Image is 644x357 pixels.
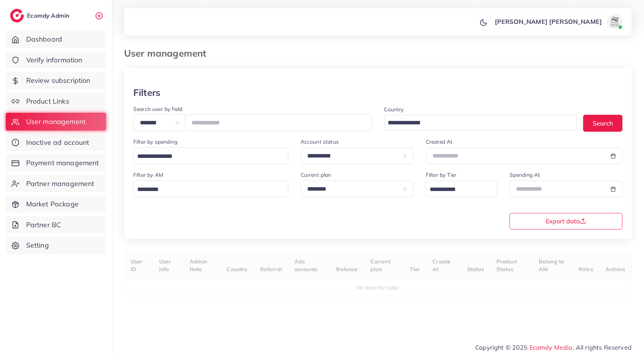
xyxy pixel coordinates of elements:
[607,14,622,29] img: avatar
[426,171,456,179] label: Filter by Tier
[6,134,106,151] a: Inactive ad account
[583,115,622,131] button: Search
[6,113,106,131] a: User management
[26,240,49,250] span: Setting
[26,199,79,209] span: Market Package
[6,30,106,48] a: Dashboard
[26,158,99,168] span: Payment management
[509,171,540,179] label: Spending At
[301,138,339,146] label: Account status
[10,9,71,22] a: logoEcomdy Admin
[426,138,453,146] label: Created At
[491,14,626,29] a: [PERSON_NAME] [PERSON_NAME]avatar
[6,216,106,234] a: Partner BC
[530,344,573,351] a: Ecomdy Media
[384,115,577,131] div: Search for option
[26,75,91,85] span: Review subscription
[509,213,622,230] button: Export data
[26,179,94,189] span: Partner management
[26,137,89,147] span: Inactive ad account
[6,236,106,254] a: Setting
[26,34,62,44] span: Dashboard
[495,17,602,26] p: [PERSON_NAME] [PERSON_NAME]
[26,55,82,65] span: Verify information
[546,218,586,224] span: Export data
[426,181,497,197] div: Search for option
[133,138,177,146] label: Filter by spending
[6,154,106,172] a: Payment management
[6,72,106,89] a: Review subscription
[133,147,288,164] div: Search for option
[427,184,487,196] input: Search for option
[124,48,212,59] h3: User management
[135,151,278,163] input: Search for option
[133,105,182,113] label: Search user by field
[573,343,632,352] span: , All rights Reserved
[135,184,278,196] input: Search for option
[6,92,106,110] a: Product Links
[26,220,61,230] span: Partner BC
[6,175,106,193] a: Partner management
[133,87,160,98] h3: Filters
[27,12,71,19] h2: Ecomdy Admin
[301,171,331,179] label: Current plan
[26,117,86,127] span: User management
[26,96,69,106] span: Product Links
[133,181,288,197] div: Search for option
[384,106,404,113] label: Country
[133,171,163,179] label: Filter by AM
[6,195,106,213] a: Market Package
[6,51,106,69] a: Verify information
[475,343,632,352] span: Copyright © 2025
[385,117,567,129] input: Search for option
[10,9,24,22] img: logo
